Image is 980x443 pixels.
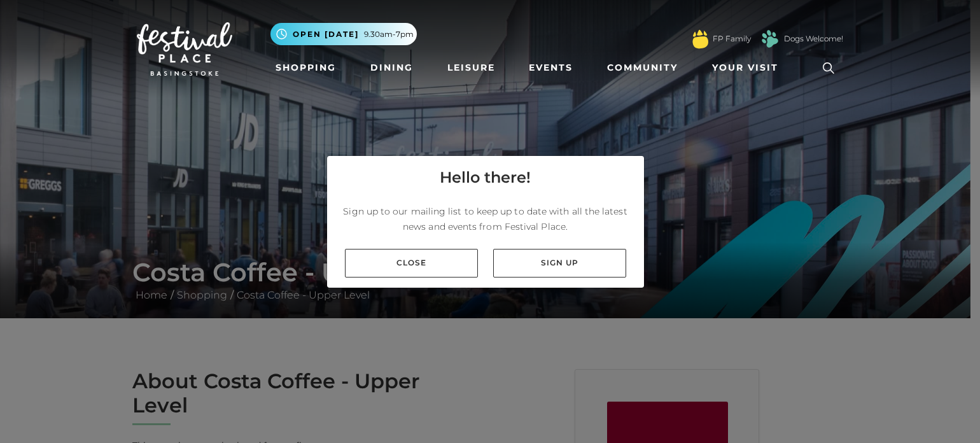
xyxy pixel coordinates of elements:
a: FP Family [713,33,751,45]
a: Shopping [270,56,341,80]
a: Dogs Welcome! [784,33,843,45]
img: Festival Place Logo [137,22,232,76]
a: Dining [365,56,418,80]
a: Your Visit [707,56,790,80]
a: Leisure [442,56,500,80]
span: 9.30am-7pm [364,29,414,40]
span: Open [DATE] [293,29,359,40]
h4: Hello there! [440,166,531,189]
button: Open [DATE] 9.30am-7pm [270,23,417,45]
a: Events [524,56,578,80]
a: Close [345,249,478,278]
a: Sign up [493,249,626,278]
span: Your Visit [712,61,778,74]
p: Sign up to our mailing list to keep up to date with all the latest news and events from Festival ... [337,204,634,234]
a: Community [602,56,683,80]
